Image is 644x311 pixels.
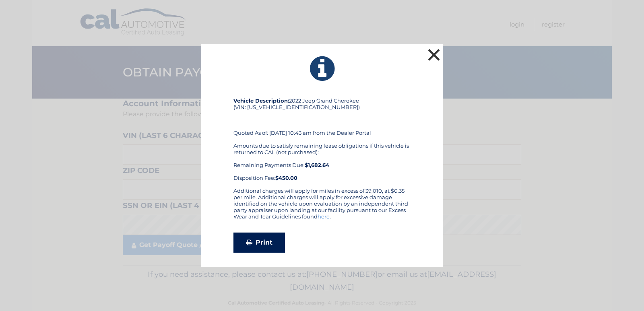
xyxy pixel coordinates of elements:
[233,233,285,253] a: Print
[318,213,330,220] a: here
[275,175,297,181] strong: $450.00
[233,142,411,181] div: Amounts due to satisfy remaining lease obligations if this vehicle is returned to CAL (not purcha...
[305,162,329,168] b: $1,682.64
[233,187,411,226] div: Additional charges will apply for miles in excess of 39,010, at $0.35 per mile. Additional charge...
[233,97,289,104] strong: Vehicle Description:
[426,47,442,63] button: ×
[233,97,411,187] div: 2022 Jeep Grand Cherokee (VIN: [US_VEHICLE_IDENTIFICATION_NUMBER]) Quoted As of: [DATE] 10:43 am ...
